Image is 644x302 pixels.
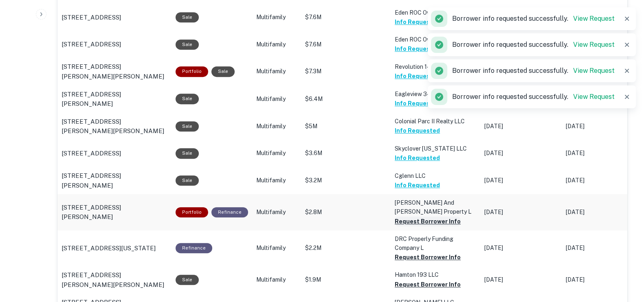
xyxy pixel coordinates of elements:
[566,276,639,284] p: [DATE]
[62,90,167,109] a: [STREET_ADDRESS][PERSON_NAME]
[566,122,639,131] p: [DATE]
[62,243,156,253] p: [STREET_ADDRESS][US_STATE]
[395,252,461,262] button: Request Borrower Info
[62,13,121,22] p: [STREET_ADDRESS]
[305,276,387,284] p: $1.9M
[305,122,387,131] p: $5M
[395,270,476,279] p: Hamton 193 LLC
[484,176,558,185] p: [DATE]
[256,67,297,76] p: Multifamily
[395,180,440,190] button: Info Requested
[452,92,615,102] p: Borrower info requested successfully.
[176,12,199,22] div: Sale
[484,208,558,217] p: [DATE]
[62,149,167,158] a: [STREET_ADDRESS]
[176,39,199,50] div: Sale
[305,244,387,252] p: $2.2M
[395,198,476,216] p: [PERSON_NAME] And [PERSON_NAME] Property L
[62,39,121,49] p: [STREET_ADDRESS]
[452,40,615,50] p: Borrower info requested successfully.
[176,121,199,131] div: Sale
[395,90,476,98] p: Eagleview 3430 East LLC
[305,40,387,49] p: $7.6M
[603,237,644,276] iframe: Chat Widget
[573,67,615,74] a: View Request
[211,66,235,77] div: Sale
[452,66,615,76] p: Borrower info requested successfully.
[62,13,167,22] a: [STREET_ADDRESS]
[573,41,615,48] a: View Request
[566,208,639,217] p: [DATE]
[452,14,615,24] p: Borrower info requested successfully.
[484,244,558,252] p: [DATE]
[305,208,387,217] p: $2.8M
[573,15,615,22] a: View Request
[566,149,639,158] p: [DATE]
[566,176,639,185] p: [DATE]
[256,13,297,22] p: Multifamily
[211,207,248,217] div: This loan purpose was for refinancing
[395,44,440,54] button: Info Requested
[62,117,167,136] a: [STREET_ADDRESS][PERSON_NAME][PERSON_NAME]
[176,175,199,186] div: Sale
[484,122,558,131] p: [DATE]
[305,95,387,103] p: $6.4M
[176,148,199,158] div: Sale
[305,13,387,22] p: $7.6M
[395,17,440,27] button: Info Requested
[573,93,615,101] a: View Request
[395,171,476,180] p: Cglenn LLC
[256,40,297,49] p: Multifamily
[62,171,167,190] a: [STREET_ADDRESS][PERSON_NAME]
[305,176,387,185] p: $3.2M
[256,122,297,131] p: Multifamily
[256,149,297,158] p: Multifamily
[395,126,440,136] button: Info Requested
[484,276,558,284] p: [DATE]
[62,270,167,289] a: [STREET_ADDRESS][PERSON_NAME][PERSON_NAME]
[62,39,167,49] a: [STREET_ADDRESS]
[305,149,387,158] p: $3.6M
[62,203,167,222] a: [STREET_ADDRESS][PERSON_NAME]
[395,98,440,108] button: Info Requested
[395,217,461,226] button: Request Borrower Info
[176,275,199,285] div: Sale
[62,243,167,253] a: [STREET_ADDRESS][US_STATE]
[395,71,440,81] button: Info Requested
[395,62,476,71] p: Revolution 140 LLC
[62,62,167,81] a: [STREET_ADDRESS][PERSON_NAME][PERSON_NAME]
[176,207,208,217] div: This is a portfolio loan with 2 properties
[395,35,476,44] p: Eden ROC Owner LLC
[484,149,558,158] p: [DATE]
[395,144,476,153] p: Skyclover [US_STATE] LLC
[176,94,199,104] div: Sale
[256,244,297,252] p: Multifamily
[566,244,639,252] p: [DATE]
[305,67,387,76] p: $7.3M
[395,153,440,163] button: Info Requested
[176,243,212,253] div: This loan purpose was for refinancing
[256,208,297,217] p: Multifamily
[176,66,208,77] div: This is a portfolio loan with 2 properties
[256,95,297,103] p: Multifamily
[62,149,121,158] p: [STREET_ADDRESS]
[395,234,476,252] p: DRC Properly Funding Company L
[395,280,461,289] button: Request Borrower Info
[256,176,297,185] p: Multifamily
[256,276,297,284] p: Multifamily
[395,8,476,17] p: Eden ROC Owner LLC
[395,117,476,126] p: Colonial Parc II Realty LLC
